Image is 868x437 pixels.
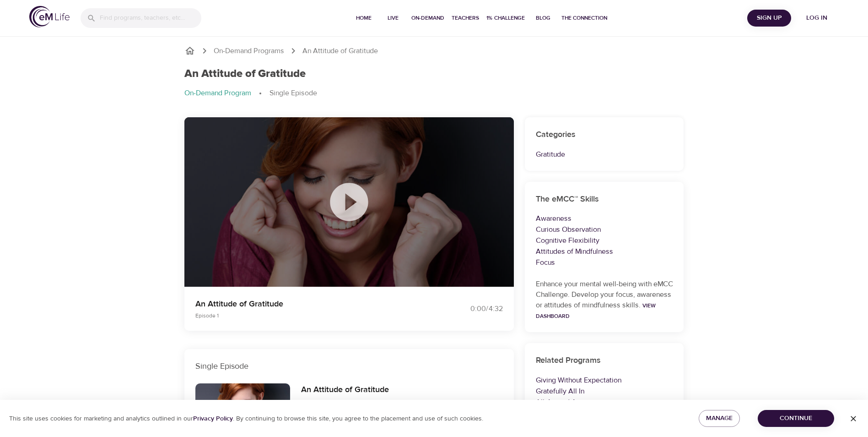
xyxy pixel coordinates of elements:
[195,360,503,372] p: Single Episode
[536,128,673,142] h6: Categories
[100,8,201,28] input: Find programs, teachers, etc...
[798,12,835,24] span: Log in
[536,246,673,257] p: Attitudes of Mindfulness
[434,304,503,314] div: 0:00 / 4:32
[536,387,584,396] a: Gratefully All In
[536,224,673,235] p: Curious Observation
[532,13,554,23] span: Blog
[706,413,733,424] span: Manage
[536,279,673,321] p: Enhance your mental well-being with eMCC Challenge. Develop your focus, awareness or attitudes of...
[536,213,673,224] p: Awareness
[536,376,621,385] a: Giving Without Expectation
[536,149,673,160] p: Gratitude
[195,311,423,320] p: Episode 1
[353,13,375,23] span: Home
[795,10,839,27] button: Log in
[195,298,423,310] p: An Attitude of Gratitude
[765,413,827,424] span: Continue
[301,383,389,397] h6: An Attitude of Gratitude
[184,88,251,98] p: On-Demand Program
[536,354,673,367] h6: Related Programs
[270,88,317,98] p: Single Episode
[536,257,673,268] p: Focus
[536,398,612,407] a: All-Around Appreciation
[184,45,684,56] nav: breadcrumb
[193,415,233,423] a: Privacy Policy
[758,410,834,427] button: Continue
[411,13,444,23] span: On-Demand
[561,13,607,23] span: The Connection
[382,13,404,23] span: Live
[29,6,70,27] img: logo
[214,46,284,56] a: On-Demand Programs
[452,13,479,23] span: Teachers
[536,193,673,206] h6: The eMCC™ Skills
[486,13,525,23] span: 1% Challenge
[302,46,378,56] p: An Attitude of Gratitude
[536,235,673,246] p: Cognitive Flexibility
[184,88,684,99] nav: breadcrumb
[747,10,791,27] button: Sign Up
[184,67,306,81] h1: An Attitude of Gratitude
[751,12,787,24] span: Sign Up
[301,399,384,406] span: Episode 1 - 4 minutes 32 seconds
[699,410,740,427] button: Manage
